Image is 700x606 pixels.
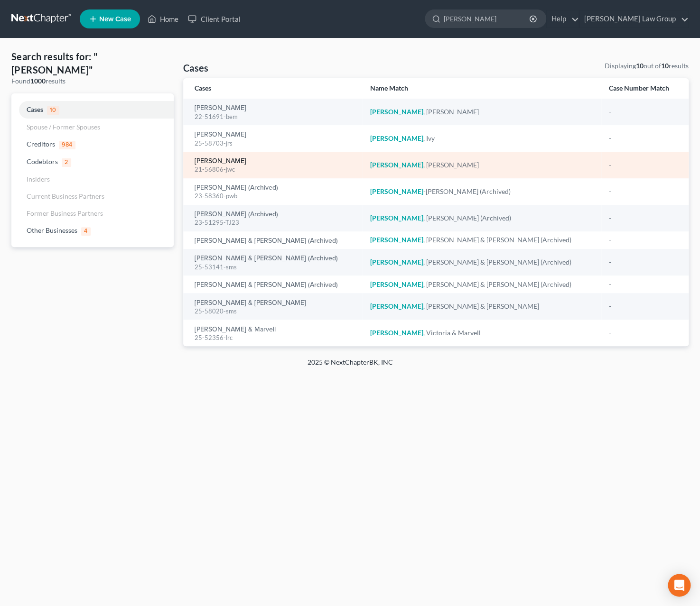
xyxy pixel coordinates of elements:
h4: Cases [183,61,209,74]
em: [PERSON_NAME] [370,214,423,222]
div: , Ivy [370,134,593,143]
em: [PERSON_NAME] [370,161,423,169]
th: Case Number Match [601,78,689,99]
span: Cases [27,105,43,113]
a: Former Business Partners [11,205,174,222]
div: - [609,213,677,223]
div: 2025 © NextChapterBK, INC [80,358,621,375]
span: New Case [99,16,131,23]
div: , [PERSON_NAME] (Archived) [370,213,593,223]
span: Codebtors [27,157,58,165]
div: 23-51295-TJ23 [195,218,355,227]
a: [PERSON_NAME] [195,131,246,138]
th: Name Match [362,78,601,99]
div: 21-56806-jwc [195,165,355,174]
a: Insiders [11,171,174,188]
a: [PERSON_NAME] [195,105,246,111]
div: , [PERSON_NAME] & [PERSON_NAME] (Archived) [370,235,593,245]
a: Home [143,10,183,28]
div: - [609,302,677,311]
div: 22-51691-bem [195,112,355,121]
em: [PERSON_NAME] [370,236,423,244]
div: , [PERSON_NAME] [370,107,593,117]
div: - [609,134,677,143]
a: Current Business Partners [11,188,174,205]
a: [PERSON_NAME] & [PERSON_NAME] (Archived) [195,238,338,244]
strong: 10 [661,62,669,70]
a: [PERSON_NAME] & [PERSON_NAME] (Archived) [195,255,338,262]
span: 984 [59,141,75,149]
em: [PERSON_NAME] [370,329,423,337]
div: Open Intercom Messenger [668,574,691,597]
div: - [609,328,677,338]
span: Other Businesses [27,226,77,234]
em: [PERSON_NAME] [370,258,423,266]
em: [PERSON_NAME] [370,108,423,116]
div: , [PERSON_NAME] & [PERSON_NAME] (Archived) [370,257,593,267]
div: - [609,107,677,117]
span: Current Business Partners [27,192,104,200]
div: 25-53141-sms [195,263,355,272]
div: Displaying out of results [605,61,689,71]
div: , [PERSON_NAME] & [PERSON_NAME] [370,302,593,311]
a: Codebtors2 [11,153,174,171]
th: Cases [183,78,363,99]
strong: 1000 [30,77,46,85]
em: [PERSON_NAME] [370,280,423,288]
div: 25-58020-sms [195,307,355,316]
span: 2 [62,158,71,167]
div: 25-52356-lrc [195,333,355,342]
div: - [609,280,677,289]
em: [PERSON_NAME] [370,302,423,310]
div: 23-58360-pwb [195,192,355,201]
a: Other Businesses4 [11,222,174,239]
span: Spouse / Former Spouses [27,123,100,131]
span: Former Business Partners [27,209,103,217]
strong: 10 [636,62,644,70]
div: 25-58703-jrs [195,139,355,148]
em: [PERSON_NAME] [370,187,423,195]
span: 10 [47,106,59,115]
h4: Search results for: "[PERSON_NAME]" [11,50,174,76]
span: 4 [81,227,91,236]
a: [PERSON_NAME] & [PERSON_NAME] (Archived) [195,282,338,288]
div: - [609,257,677,267]
a: Cases10 [11,101,174,119]
a: Creditors984 [11,136,174,153]
a: [PERSON_NAME] (Archived) [195,211,278,218]
a: [PERSON_NAME] (Archived) [195,184,278,191]
a: Help [547,10,579,28]
div: - [609,187,677,196]
div: , [PERSON_NAME] & [PERSON_NAME] (Archived) [370,280,593,289]
a: [PERSON_NAME] & Marvell [195,326,276,333]
div: -[PERSON_NAME] (Archived) [370,187,593,196]
input: Search by name... [444,10,531,28]
span: Insiders [27,175,50,183]
div: , [PERSON_NAME] [370,160,593,170]
em: [PERSON_NAME] [370,134,423,142]
a: [PERSON_NAME] Law Group [579,10,688,28]
div: Found results [11,76,174,86]
a: Spouse / Former Spouses [11,119,174,136]
a: [PERSON_NAME] [195,158,246,165]
a: Client Portal [183,10,245,28]
div: - [609,235,677,245]
a: [PERSON_NAME] & [PERSON_NAME] [195,300,306,306]
div: , Victoria & Marvell [370,328,593,338]
div: - [609,160,677,170]
span: Creditors [27,140,55,148]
